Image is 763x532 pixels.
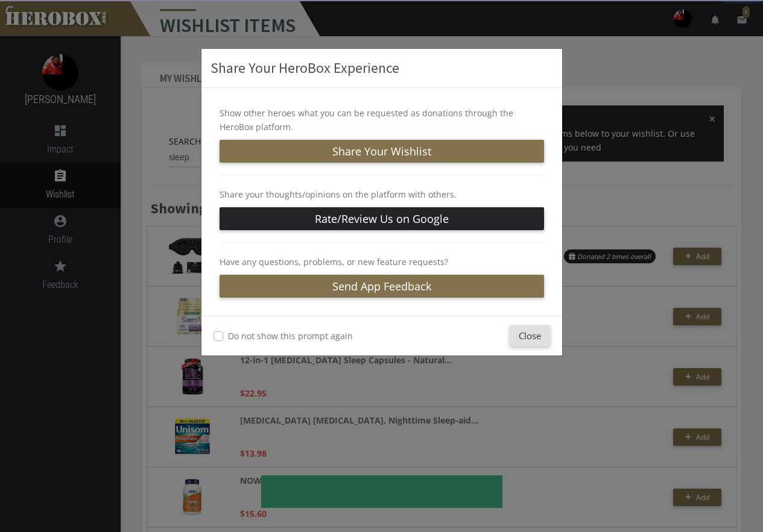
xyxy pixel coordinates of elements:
[228,329,353,343] label: Do not show this prompt again
[220,255,544,269] p: Have any questions, problems, or new feature requests?
[220,275,544,298] a: Send App Feedback
[220,106,544,134] p: Show other heroes what you can be requested as donations through the HeroBox platform.
[220,187,544,201] p: Share your thoughts/opinions on the platform with others.
[211,58,553,78] h3: Share Your HeroBox Experience
[220,207,544,230] a: Rate/Review Us on Google
[510,325,550,346] button: Close
[220,140,544,163] button: Share Your Wishlist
